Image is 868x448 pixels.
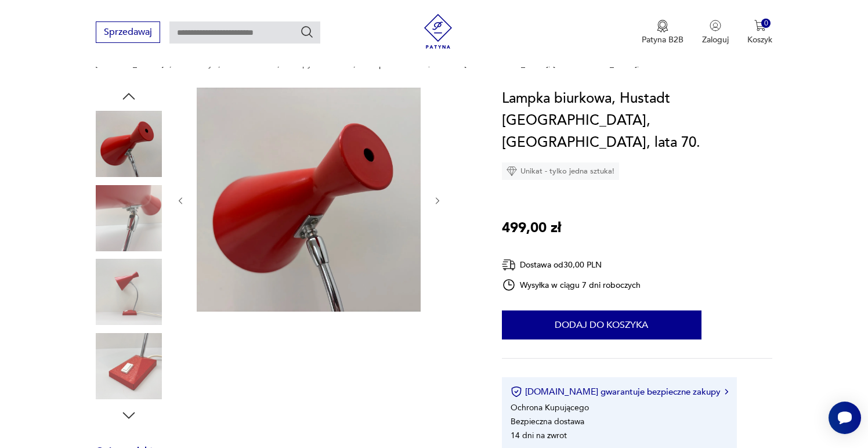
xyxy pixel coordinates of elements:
[511,402,589,413] li: Ochrona Kupującego
[702,20,729,45] button: Zaloguj
[502,162,619,180] div: Unikat - tylko jedna sztuka!
[300,25,314,39] button: Szukaj
[179,60,212,69] a: Produkty
[96,29,160,37] a: Sprzedawaj
[761,19,771,28] div: 0
[96,111,162,177] img: Zdjęcie produktu Lampka biurkowa, Hustadt Leuchten, Niemcy, lata 70.
[364,60,668,69] p: Lampka biurkowa, Hustadt [GEOGRAPHIC_DATA], [GEOGRAPHIC_DATA], lata 70.
[725,389,728,395] img: Ikona strzałki w prawo
[229,60,272,69] a: Oświetlenie
[657,20,668,32] img: Ikona medalu
[710,20,721,31] img: Ikonka użytkownika
[702,34,729,45] p: Zaloguj
[502,258,641,272] div: Dostawa od 30,00 PLN
[502,278,641,292] div: Wysyłka w ciągu 7 dni roboczych
[96,60,164,69] a: [DOMAIN_NAME]
[96,333,162,399] img: Zdjęcie produktu Lampka biurkowa, Hustadt Leuchten, Niemcy, lata 70.
[96,21,160,43] button: Sprzedawaj
[642,20,683,45] button: Patyna B2B
[287,60,348,69] a: Lampy biurkowe
[511,430,567,441] li: 14 dni na zwrot
[421,14,455,49] img: Patyna - sklep z meblami i dekoracjami vintage
[96,185,162,251] img: Zdjęcie produktu Lampka biurkowa, Hustadt Leuchten, Niemcy, lata 70.
[96,259,162,325] img: Zdjęcie produktu Lampka biurkowa, Hustadt Leuchten, Niemcy, lata 70.
[507,166,517,176] img: Ikona diamentu
[747,34,772,45] p: Koszyk
[197,88,421,312] img: Zdjęcie produktu Lampka biurkowa, Hustadt Leuchten, Niemcy, lata 70.
[511,386,728,398] button: [DOMAIN_NAME] gwarantuje bezpieczne zakupy
[511,416,584,427] li: Bezpieczna dostawa
[502,258,516,272] img: Ikona dostawy
[502,88,773,154] h1: Lampka biurkowa, Hustadt [GEOGRAPHIC_DATA], [GEOGRAPHIC_DATA], lata 70.
[642,34,683,45] p: Patyna B2B
[502,217,561,239] p: 499,00 zł
[511,386,522,398] img: Ikona certyfikatu
[642,20,683,45] a: Ikona medaluPatyna B2B
[754,20,766,31] img: Ikona koszyka
[829,402,861,434] iframe: Smartsupp widget button
[747,20,772,45] button: 0Koszyk
[502,310,701,339] button: Dodaj do koszyka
